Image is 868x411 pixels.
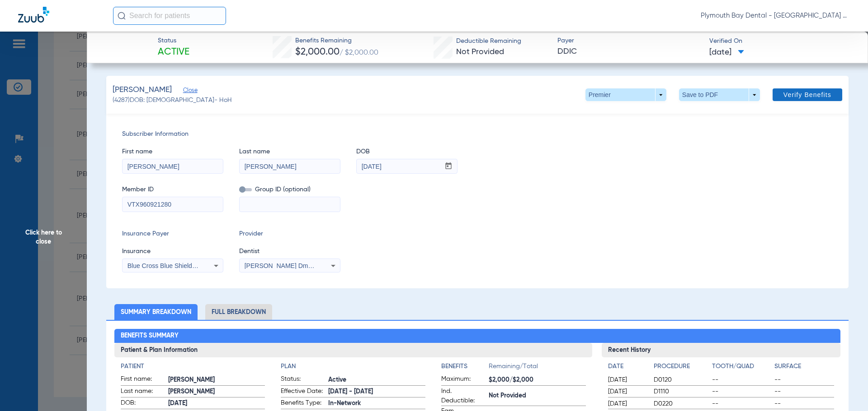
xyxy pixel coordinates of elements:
span: DOB: [121,398,165,409]
span: In-Network [328,399,425,408]
button: Verify Benefits [773,88,842,101]
span: Effective Date: [281,387,325,397]
span: [PERSON_NAME] [168,387,265,397]
span: $2,000/$2,000 [489,375,586,385]
span: [PERSON_NAME] [113,84,172,96]
span: Benefits Remaining [295,36,378,46]
h2: Benefits Summary [114,329,841,343]
input: Search for patients [113,7,226,25]
span: Insurance Payer [122,229,223,239]
h4: Patient [121,362,265,371]
span: -- [774,375,834,384]
span: Active [328,375,425,385]
span: Status [158,36,189,46]
span: Last name: [121,387,165,397]
span: Provider [239,229,340,239]
h4: Tooth/Quad [712,362,772,371]
span: -- [712,387,772,396]
h4: Date [608,362,646,371]
li: Summary Breakdown [114,304,198,320]
app-breakdown-title: Tooth/Quad [712,362,772,374]
img: Search Icon [118,12,126,20]
span: D1110 [654,387,709,396]
span: Benefits Type: [281,398,325,409]
span: Verified On [709,37,854,46]
span: / $2,000.00 [340,49,378,56]
app-breakdown-title: Surface [774,362,834,374]
span: Not Provided [489,391,586,401]
span: $2,000.00 [295,47,340,57]
span: [DATE] [168,399,265,408]
span: [DATE] [608,387,646,396]
span: [DATE] [608,399,646,408]
span: -- [712,375,772,384]
span: Group ID (optional) [239,185,340,194]
li: Full Breakdown [205,304,272,320]
span: Ind. Deductible: [441,387,486,406]
span: Not Provided [456,48,504,56]
span: DDIC [557,46,702,57]
h4: Procedure [654,362,709,371]
span: Member ID [122,185,223,194]
span: -- [774,399,834,408]
span: Status: [281,374,325,385]
button: Save to PDF [679,88,760,101]
span: Deductible Remaining [456,37,521,46]
img: Zuub Logo [18,7,49,23]
app-breakdown-title: Procedure [654,362,709,374]
button: Premier [585,88,666,101]
app-breakdown-title: Date [608,362,646,374]
span: D0120 [654,375,709,384]
span: First name: [121,374,165,385]
span: Dentist [239,247,340,256]
span: Verify Benefits [783,91,831,98]
span: Remaining/Total [489,362,586,374]
span: Last name [239,147,340,157]
h4: Benefits [441,362,489,371]
span: DOB [356,147,458,157]
span: Active [158,46,189,59]
span: D0220 [654,399,709,408]
button: Open calendar [440,159,458,174]
span: [DATE] - [DATE] [328,387,425,397]
span: [PERSON_NAME] Dmd 1205380953 [245,262,349,269]
span: Blue Cross Blue Shield Of [US_STATE] [127,262,238,269]
span: First name [122,147,223,157]
span: Close [183,87,191,96]
span: [DATE] [608,375,646,384]
span: (4287) DOB: [DEMOGRAPHIC_DATA] - HoH [113,96,232,105]
span: Subscriber Information [122,129,833,139]
span: Insurance [122,247,223,256]
span: -- [712,399,772,408]
span: Plymouth Bay Dental - [GEOGRAPHIC_DATA] Dental [701,11,850,20]
span: [PERSON_NAME] [168,375,265,385]
span: -- [774,387,834,396]
span: Maximum: [441,374,486,385]
span: [DATE] [709,47,744,58]
h4: Plan [281,362,425,371]
span: Payer [557,36,702,46]
h3: Recent History [602,343,841,357]
h4: Surface [774,362,834,371]
app-breakdown-title: Benefits [441,362,489,374]
iframe: Chat Widget [823,368,868,411]
h3: Patient & Plan Information [114,343,592,357]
